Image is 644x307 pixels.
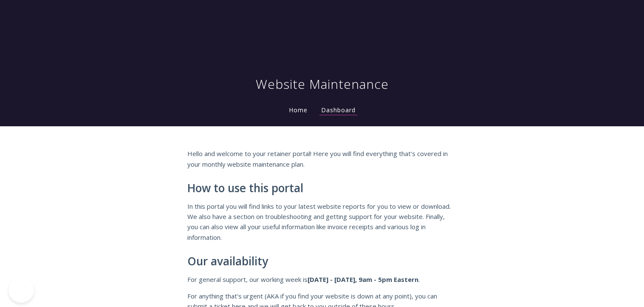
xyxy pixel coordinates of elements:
[308,275,418,284] strong: [DATE] - [DATE], 9am - 5pm Eastern
[256,76,389,93] h1: Website Maintenance
[187,255,457,268] h2: Our availability
[319,106,357,115] a: Dashboard
[187,148,457,169] p: Hello and welcome to your retainer portal! Here you will find everything that's covered in your m...
[8,277,34,303] iframe: Toggle Customer Support
[287,106,309,114] a: Home
[187,201,457,243] p: In this portal you will find links to your latest website reports for you to view or download. We...
[187,182,457,195] h2: How to use this portal
[187,274,457,284] p: For general support, our working week is .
